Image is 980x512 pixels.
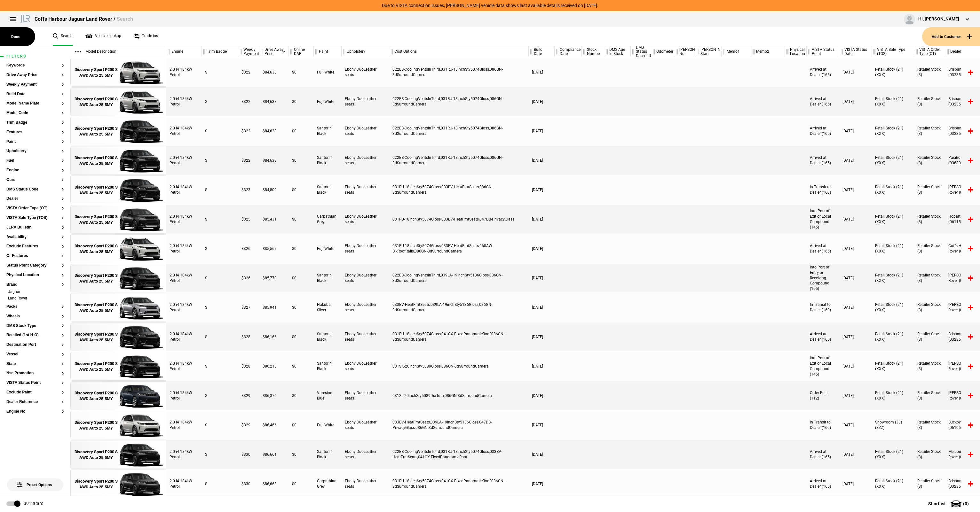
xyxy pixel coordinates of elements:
div: S [202,264,238,292]
div: Hi, [PERSON_NAME] [918,16,959,22]
div: Build Date [529,46,554,57]
button: Paint [6,140,64,144]
button: Trim Badge [6,120,64,125]
div: Cost Options [389,46,528,57]
div: 2.0 i4 184kW Petrol [166,117,202,145]
button: State [6,362,64,366]
div: Discovery Sport P200 S AWD Auto 25.5MY [74,302,118,314]
img: 18270836_thumb.jpeg [118,470,163,499]
div: Fuji White [314,58,342,87]
div: Ebony DuoLeather seats [342,234,389,263]
div: Carpathian Grey [314,205,342,234]
section: BrandJaguarLand Rover [6,283,64,305]
div: 2.0 i4 184kW Petrol [166,87,202,116]
div: Coffs Harbour Jaguar Land Rover / [35,16,133,23]
section: Vessel [6,352,64,362]
div: VISTA Sale Type (TOS) [872,46,914,57]
button: Or Features [6,254,64,258]
section: Paint [6,140,64,149]
div: Retail Stock (21) (XXX) [872,58,914,87]
button: Status Point Category [6,263,64,268]
div: Ebony DuoLeather seats [342,205,389,234]
div: Santorini Black [314,322,342,351]
div: In Transit to Dealer (160) [807,293,839,322]
div: [DATE] [839,117,872,145]
section: DMS Stock Type [6,324,64,333]
div: Retail Stock (21) (XXX) [872,234,914,263]
div: [DATE] [839,234,872,263]
div: Into Port of Entry or Receiving Compound (155) [807,264,839,292]
div: Paint [314,46,341,57]
div: 031RU-18inchSty5074Gloss,033BV-HeatFrntSeats,060AW-BlkRoofRails,086GN-3dSurroundCamera [389,234,529,263]
div: [DATE] [529,322,555,351]
div: 2.0 i4 184kW Petrol [166,175,202,204]
div: $0 [289,205,314,234]
section: DMS Status Code [6,187,64,197]
a: Vehicle Lookup [85,27,121,46]
div: Arrived at Dealer (165) [807,234,839,263]
div: Retail Stock (21) (XXX) [872,322,914,351]
div: [DATE] [839,293,872,322]
div: Discovery Sport P200 S AWD Auto 25.5MY [74,478,118,490]
a: Discovery Sport P200 S AWD Auto 25.5MY [74,382,118,410]
div: $0 [289,87,314,116]
div: [DATE] [529,205,555,234]
div: S [202,146,238,175]
button: Model Name Plate [6,101,64,106]
div: $0 [289,175,314,204]
div: [DATE] [529,264,555,292]
div: 022EB-CoolingVentsInThird,031RU-18inchSty5074Gloss,086GN-3dSurroundCamera [389,87,529,116]
button: Ours [6,178,64,182]
img: 18316244_thumb.jpeg [118,264,163,293]
div: 022EB-CoolingVentsInThird,031RU-18inchSty5074Gloss,086GN-3dSurroundCamera [389,146,529,175]
div: Online DAP [289,46,313,57]
a: Discovery Sport P200 S AWD Auto 25.5MY [74,146,118,175]
div: VISTA Status Date [839,46,872,57]
button: Keywords [6,63,64,68]
div: Ebony DuoLeather seats [342,322,389,351]
div: $84,638 [259,87,289,116]
button: Destination Port [6,343,64,347]
section: Ours [6,178,64,187]
div: $0 [289,264,314,292]
div: Retailer Stock (3) [914,58,945,87]
div: 2.0 i4 184kW Petrol [166,322,202,351]
div: S [202,205,238,234]
div: $0 [289,322,314,351]
div: Discovery Sport P200 S AWD Auto 25.5MY [74,390,118,402]
div: $0 [289,117,314,145]
div: VISTA Order Type (OT) [914,46,945,57]
a: Discovery Sport P200 S AWD Auto 25.5MY [74,440,118,469]
h1: Filters [6,54,64,58]
div: $0 [289,293,314,322]
div: $85,567 [259,234,289,263]
div: Arrived at Dealer (165) [807,87,839,116]
div: Retailer Stock (3) [914,87,945,116]
div: 2.0 i4 184kW Petrol [166,352,202,381]
div: 2.0 i4 184kW Petrol [166,146,202,175]
div: In Transit to Dealer (160) [807,175,839,204]
div: $327 [238,293,259,322]
div: Retail Stock (21) (XXX) [872,175,914,204]
div: S [202,58,238,87]
img: 18292269_thumb.jpeg [118,352,163,381]
div: $328 [238,352,259,381]
div: Arrived at Dealer (165) [807,58,839,87]
div: Memo1 [722,46,751,57]
div: S [202,322,238,351]
a: Discovery Sport P200 S AWD Auto 25.5MY [74,323,118,352]
div: Hakuba Silver [314,293,342,322]
img: landrover.png [19,14,31,23]
img: 18270442_thumb.jpeg [118,440,163,469]
a: Discovery Sport P200 S AWD Auto 25.5MY [74,58,118,87]
div: Retail Stock (21) (XXX) [872,117,914,145]
div: 022EB-CoolingVentsInThird,039LA-19inchSty5136Gloss,086GN-3dSurroundCamera [389,264,529,292]
section: VISTA Status Point [6,381,64,390]
div: Discovery Sport P200 S AWD Auto 25.5MY [74,273,118,284]
div: Discovery Sport P200 S AWD Auto 25.5MY [74,449,118,461]
button: VISTA Status Point [6,381,64,385]
div: Fuji White [314,234,342,263]
div: Into Port of Exit or Local Compound (145) [807,205,839,234]
div: [PERSON_NAME] No [674,46,695,57]
div: $84,638 [259,117,289,145]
